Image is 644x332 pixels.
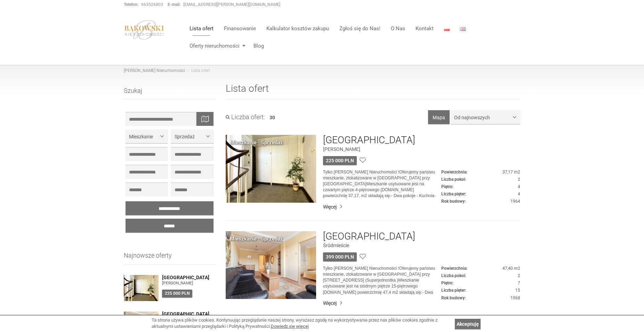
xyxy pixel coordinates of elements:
span: Od najnowszych [454,114,512,121]
span: Mieszkanie [129,133,159,140]
dt: Rok budowy: [441,199,466,204]
a: Finansowanie [219,22,261,35]
dd: 4 [441,184,520,190]
a: [GEOGRAPHIC_DATA] [323,135,415,146]
dd: 2 [441,273,520,279]
span: 30 [269,115,275,120]
button: Mieszkanie [126,129,168,143]
a: Kalkulator kosztów zakupu [261,22,334,35]
div: 225 000 PLN [162,290,192,298]
dd: 7 [441,280,520,286]
dd: 37,17 m2 [441,169,520,175]
div: Ta strona używa plików cookies. Kontynuując przeglądanie naszej strony, wyrażasz zgodę na wykorzy... [152,317,451,330]
dt: Liczba pięter: [441,191,466,197]
strong: E-mail: [168,2,180,7]
a: Oferty nieruchomości [184,39,248,53]
dd: 2 [441,177,520,183]
h3: Szukaj [124,87,215,100]
strong: Telefon: [124,2,138,7]
p: Tylko [PERSON_NAME] Nieruchomości !Oferujemy państwu mieszkanie, zlokalizowane w [GEOGRAPHIC_DATA... [323,266,441,295]
dt: Rok budowy: [441,295,466,301]
figure: [PERSON_NAME] [323,146,520,153]
dt: Liczba pokoi: [441,273,466,279]
dd: 4 [441,191,520,197]
img: Polski [444,27,450,31]
div: Wyszukaj na mapie [196,112,214,126]
dt: Powierzchnia: [441,266,467,272]
img: logo [124,20,165,40]
a: 663526803 [141,2,163,7]
dd: 1964 [441,199,520,204]
div: Mieszkanie · Sprzedaż [230,235,283,243]
dt: Powierzchnia: [441,169,467,175]
a: O Nas [386,22,410,35]
p: Tylko [PERSON_NAME] Nieruchomości !Oferujemy państwu mieszkanie, zlokalizowane w [GEOGRAPHIC_DATA... [323,169,441,199]
img: Mieszkanie Sprzedaż Katowice Murcki Pawła Edmunda Strzeleckiego [226,135,316,203]
figure: [PERSON_NAME] [162,280,215,286]
h3: Liczba ofert: [226,114,265,121]
img: English [460,27,466,31]
figure: Śródmieście [323,242,520,249]
a: Lista ofert [184,22,219,35]
dd: 15 [441,288,520,293]
div: Mieszkanie · Sprzedaż [230,139,283,146]
a: Kontakt [410,22,439,35]
a: [EMAIL_ADDRESS][PERSON_NAME][DOMAIN_NAME] [183,2,280,7]
a: Blog [248,39,264,53]
a: Zgłoś się do Nas! [334,22,386,35]
h3: Najnowsze oferty [124,252,215,265]
dt: Piętro: [441,184,453,190]
a: [PERSON_NAME] Nieruchomości [124,68,185,73]
button: Sprzedaż [171,129,213,143]
button: Mapa [428,110,450,124]
dd: 47,40 m2 [441,266,520,272]
a: Więcej [323,300,520,307]
span: Sprzedaż [175,133,204,140]
a: [GEOGRAPHIC_DATA] [162,275,215,280]
dd: 1968 [441,295,520,301]
dt: Piętro: [441,280,453,286]
li: Lista ofert [185,68,210,74]
div: 399 000 PLN [323,252,357,261]
h1: Lista ofert [226,83,521,100]
div: 225 000 PLN [323,156,357,165]
dt: Liczba pięter: [441,288,466,293]
a: Więcej [323,203,520,210]
a: [GEOGRAPHIC_DATA] [323,231,415,242]
button: Od najnowszych [451,110,520,124]
a: Akceptuję [455,319,481,329]
dt: Liczba pokoi: [441,177,466,183]
a: Dowiedz się więcej [271,324,309,329]
a: [GEOGRAPHIC_DATA] [162,311,215,317]
img: Mieszkanie Sprzedaż Katowice Śródmieście Aleja Wojciecha Korfantego [226,231,316,299]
